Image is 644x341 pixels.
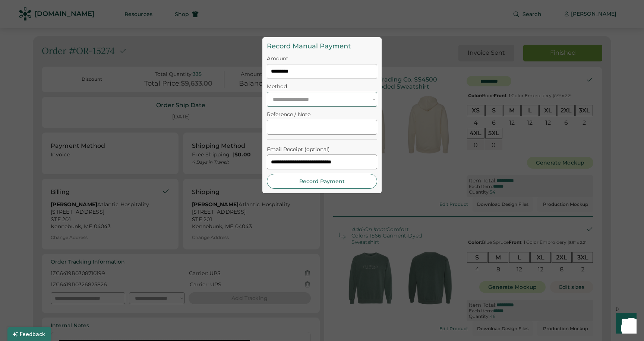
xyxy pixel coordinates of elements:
[267,83,377,90] div: Method
[267,55,377,62] div: Amount
[267,42,377,51] div: Record Manual Payment
[267,111,377,118] div: Reference / Note
[267,174,377,189] button: Record Payment
[267,146,377,153] div: Email Receipt (optional)
[609,307,641,340] iframe: Front Chat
